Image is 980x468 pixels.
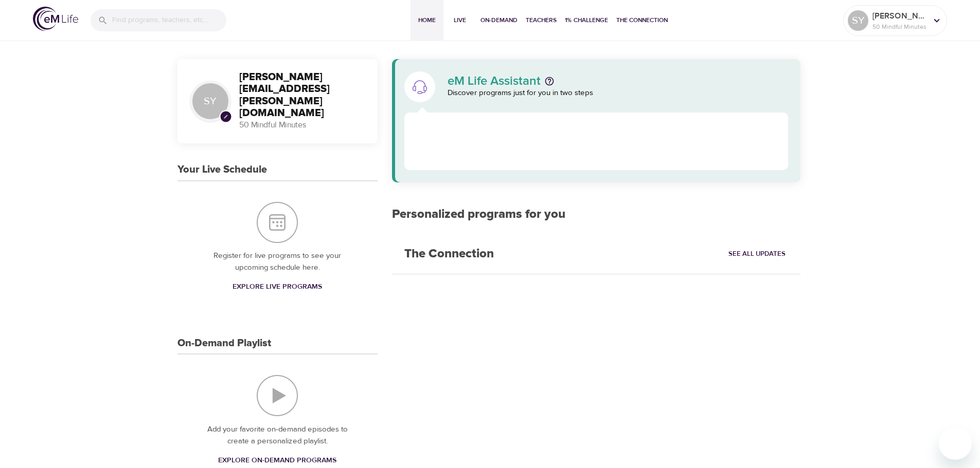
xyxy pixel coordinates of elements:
p: 50 Mindful Minutes [239,119,365,131]
span: The Connection [616,15,668,26]
span: 1% Challenge [565,15,608,26]
img: eM Life Assistant [412,79,428,95]
img: Your Live Schedule [257,202,298,243]
img: logo [33,7,78,31]
span: Live [448,15,472,26]
h3: Your Live Schedule [177,164,267,176]
p: 50 Mindful Minutes [872,22,927,31]
p: Register for live programs to see your upcoming schedule here. [198,250,357,273]
p: [PERSON_NAME][EMAIL_ADDRESS][PERSON_NAME][DOMAIN_NAME] [872,10,927,22]
a: Explore Live Programs [228,277,326,296]
span: Explore Live Programs [233,280,322,293]
input: Find programs, teachers, etc... [112,9,226,31]
p: Discover programs just for you in two steps [448,87,789,99]
p: Add your favorite on-demand episodes to create a personalized playlist. [198,424,357,447]
span: On-Demand [480,15,518,26]
h3: [PERSON_NAME][EMAIL_ADDRESS][PERSON_NAME][DOMAIN_NAME] [239,71,365,119]
div: SY [190,81,231,122]
span: Home [415,15,439,26]
span: Teachers [526,15,557,26]
div: SY [848,10,868,31]
h3: On-Demand Playlist [177,338,271,349]
img: On-Demand Playlist [257,375,298,416]
span: See All Updates [728,248,786,260]
span: Explore On-Demand Programs [218,454,336,467]
h2: The Connection [392,234,506,274]
a: See All Updates [726,246,788,262]
iframe: Button to launch messaging window [939,427,972,460]
h2: Personalized programs for you [392,207,801,222]
p: eM Life Assistant [448,75,541,87]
